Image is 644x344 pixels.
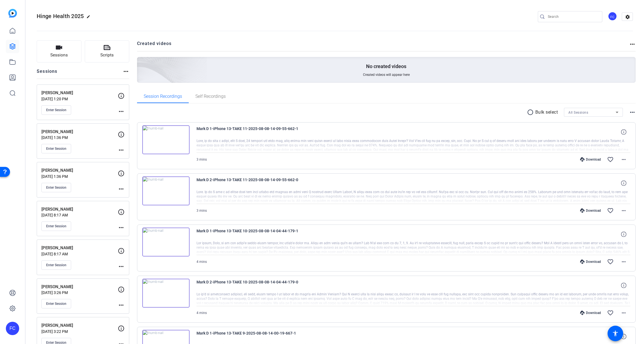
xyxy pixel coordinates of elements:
mat-icon: more_horiz [620,156,627,163]
p: [PERSON_NAME] [41,90,118,96]
button: Enter Session [41,105,71,115]
p: [DATE] 1:36 PM [41,174,118,179]
p: [PERSON_NAME] [41,206,118,213]
img: thumb-nail [142,176,190,205]
button: Enter Session [41,144,71,153]
button: Sessions [37,40,81,63]
p: [PERSON_NAME] [41,129,118,135]
div: Download [577,260,604,264]
p: [PERSON_NAME] [41,167,118,174]
mat-icon: more_horiz [118,263,125,270]
span: Enter Session [46,263,66,267]
button: Enter Session [41,260,71,270]
mat-icon: more_horiz [629,109,636,116]
mat-icon: favorite_border [607,156,614,163]
mat-icon: favorite_border [607,207,614,214]
p: [DATE] 8:17 AM [41,252,118,256]
p: [DATE] 1:20 PM [41,97,118,101]
span: 3 mins [197,158,207,161]
span: All Sessions [568,111,588,114]
p: [DATE] 8:17 AM [41,213,118,217]
img: Creted videos background [75,2,207,123]
span: Hinge Health 2025 [37,13,84,19]
span: Mark D 1-iPhone 13-TAKE 10-2025-08-08-14-04-44-179-1 [197,228,299,241]
p: [PERSON_NAME] [41,322,118,329]
mat-icon: more_horiz [118,147,125,153]
p: No created videos [366,63,406,70]
div: Download [577,157,604,162]
button: Enter Session [41,183,71,192]
mat-icon: settings [622,13,633,21]
mat-icon: accessibility [612,330,619,337]
mat-icon: favorite_border [607,258,614,265]
span: Self Recordings [195,94,226,99]
span: Session Recordings [144,94,182,99]
span: Mark D 1-iPhone 13-TAKE 9-2025-08-08-14-00-19-667-1 [197,330,299,343]
p: [PERSON_NAME] [41,245,118,251]
img: thumb-nail [142,279,190,308]
span: Mark D 2-iPhone 13-TAKE 10-2025-08-08-14-04-44-179-0 [197,279,299,292]
mat-icon: more_horiz [620,258,627,265]
mat-icon: more_horiz [123,68,129,75]
span: 4 mins [197,260,207,264]
button: Scripts [85,40,130,63]
img: thumb-nail [142,228,190,256]
p: [PERSON_NAME] [41,284,118,290]
button: Enter Session [41,299,71,308]
img: thumb-nail [142,125,190,154]
mat-icon: more_horiz [629,41,636,48]
span: Enter Session [46,146,66,151]
div: FC [6,322,19,335]
mat-icon: favorite_border [607,310,614,316]
span: 4 mins [197,311,207,315]
div: FC [608,12,617,21]
mat-icon: more_horiz [118,302,125,308]
span: Mark D 2-iPhone 13-TAKE 11-2025-08-08-14-09-55-662-0 [197,176,299,190]
p: Bulk select [535,109,558,116]
span: Mark D 1-iPhone 13-TAKE 11-2025-08-08-14-09-55-662-1 [197,125,299,139]
mat-icon: more_horiz [620,207,627,214]
div: Download [577,208,604,213]
h2: Sessions [37,68,58,79]
span: Sessions [50,52,68,58]
p: [DATE] 1:36 PM [41,135,118,140]
span: Enter Session [46,224,66,228]
img: blue-gradient.svg [8,9,17,18]
span: Enter Session [46,108,66,112]
div: Download [577,311,604,315]
button: Enter Session [41,221,71,231]
mat-icon: more_horiz [118,224,125,231]
mat-icon: radio_button_unchecked [527,109,535,116]
mat-icon: more_horiz [118,108,125,115]
mat-icon: more_horiz [620,310,627,316]
mat-icon: more_horiz [118,186,125,192]
span: 3 mins [197,209,207,213]
span: Scripts [100,52,114,58]
ngx-avatar: Franz Creative [608,12,618,21]
input: Search [548,13,598,20]
p: [DATE] 3:22 PM [41,329,118,334]
span: Created videos will appear here [363,73,410,77]
p: [DATE] 3:26 PM [41,290,118,295]
span: Enter Session [46,185,66,190]
h2: Created videos [137,40,629,51]
mat-icon: edit [86,15,93,21]
span: Enter Session [46,301,66,306]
